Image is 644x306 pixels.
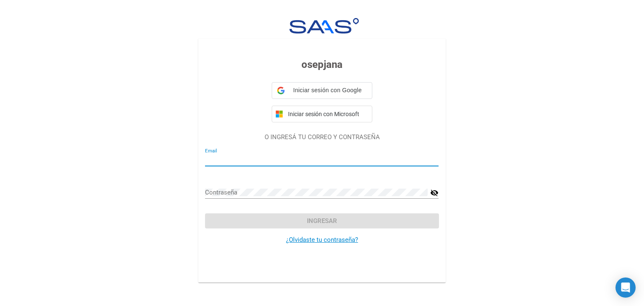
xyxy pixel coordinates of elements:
span: Iniciar sesión con Google [288,86,367,95]
span: Ingresar [307,217,337,225]
div: Open Intercom Messenger [615,277,636,298]
button: Iniciar sesión con Microsoft [272,106,372,122]
mat-icon: visibility_off [430,188,439,198]
button: Ingresar [205,213,439,228]
div: Iniciar sesión con Google [272,82,372,99]
span: Iniciar sesión con Microsoft [286,111,369,117]
p: O INGRESÁ TU CORREO Y CONTRASEÑA [205,132,439,142]
h3: osepjana [205,57,439,72]
a: ¿Olvidaste tu contraseña? [286,236,358,244]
